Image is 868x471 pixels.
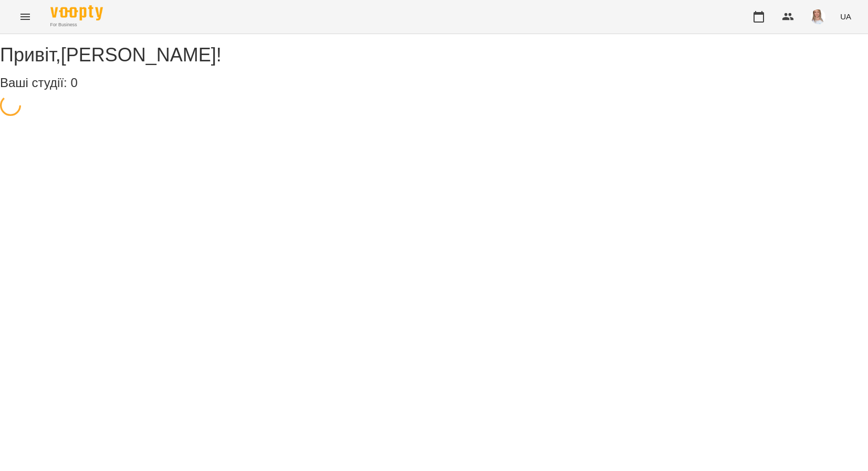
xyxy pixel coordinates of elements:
[836,7,855,26] button: UA
[50,5,103,20] img: Voopty Logo
[50,22,103,28] span: For Business
[811,9,825,24] img: a3864db21cf396e54496f7cceedc0ca3.jpg
[70,76,77,90] span: 0
[840,11,851,22] span: UA
[13,4,38,29] button: Menu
